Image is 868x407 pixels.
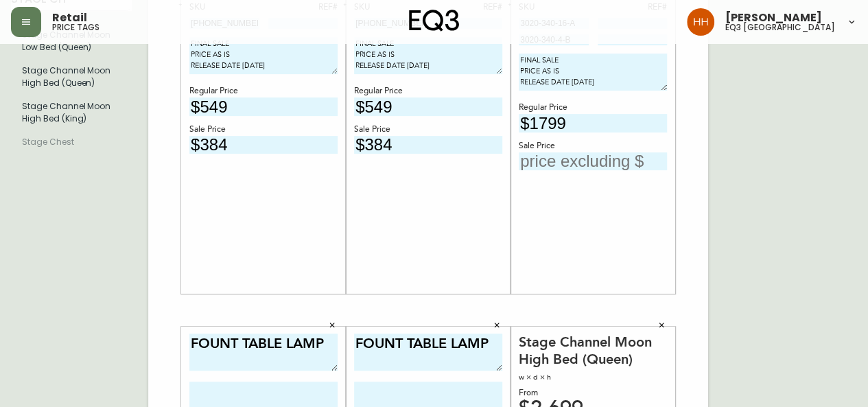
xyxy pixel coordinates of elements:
[687,8,714,36] img: 6b766095664b4c6b511bd6e414aa3971
[354,136,502,154] input: price excluding $
[189,85,338,97] div: Regular Price
[52,23,99,32] h5: price tags
[189,124,338,136] div: Sale Price
[519,387,667,399] div: From
[189,334,338,371] textarea: FOUNT TABLE LAMP
[519,152,667,171] input: price excluding $
[354,334,502,371] textarea: FOUNT TABLE LAMP
[519,371,667,384] div: w × d × h
[189,37,338,74] textarea: FINAL SALE PRICE AS IS RELEASE DATE [DATE]
[409,10,460,32] img: logo
[519,102,667,114] div: Regular Price
[519,54,667,91] textarea: FINAL SALE PRICE AS IS RELEASE DATE [DATE]
[725,12,822,23] span: [PERSON_NAME]
[189,136,338,154] input: price excluding $
[519,334,667,369] div: Stage Channel Moon High Bed (Queen)
[11,130,132,154] li: Stage Chest
[725,23,835,32] h5: eq3 [GEOGRAPHIC_DATA]
[189,97,338,116] input: price excluding $
[354,85,502,97] div: Regular Price
[11,59,132,95] li: Large Hang Tag
[354,97,502,116] input: price excluding $
[354,37,502,74] textarea: FINAL SALE PRICE AS IS RELEASE DATE [DATE]
[519,140,667,152] div: Sale Price
[354,124,502,136] div: Sale Price
[519,114,667,132] input: price excluding $
[11,95,132,130] li: Large Hang Tag
[52,12,87,23] span: Retail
